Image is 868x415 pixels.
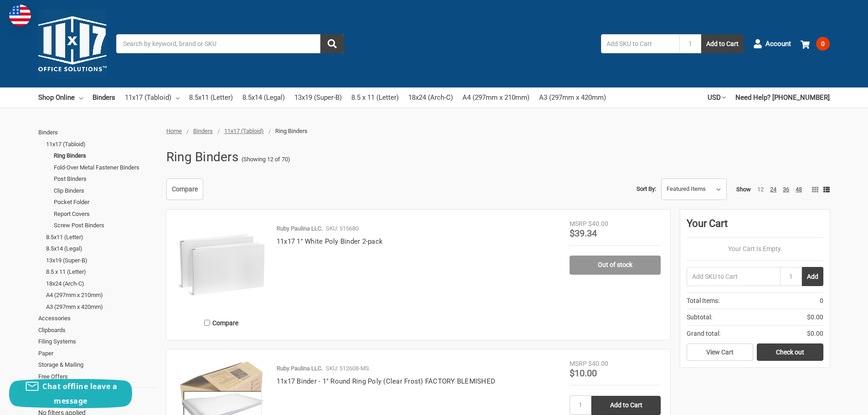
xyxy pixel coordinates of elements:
[462,87,529,108] a: A4 (297mm x 210mm)
[242,87,285,108] a: 8.5x14 (Legal)
[46,243,156,255] a: 8.5x14 (Legal)
[277,224,323,233] p: Ruby Paulina LLC.
[46,138,156,150] a: 11x17 (Tabloid)
[176,219,267,310] img: 11x17 1" White Poly Binder 2-pack
[54,185,156,197] a: Clip Binders
[46,278,156,290] a: 18x24 (Arch-C)
[757,343,823,361] a: Check out
[753,32,791,56] a: Account
[408,87,453,108] a: 18x24 (Arch-C)
[802,267,823,286] button: Add
[539,87,606,108] a: A3 (297mm x 420mm)
[708,87,726,108] a: USD
[757,186,764,193] a: 12
[46,255,156,266] a: 13x19 (Super-B)
[125,87,180,108] a: 11x17 (Tabloid)
[54,173,156,185] a: Post Binders
[38,348,156,359] a: Paper
[736,186,751,193] span: Show
[46,266,156,278] a: 8.5 x 11 (Letter)
[816,37,830,51] span: 0
[166,128,182,134] a: Home
[54,150,156,162] a: Ring Binders
[176,315,267,330] label: Compare
[92,87,115,108] a: Binders
[701,34,744,53] button: Add to Cart
[241,155,290,164] span: (Showing 12 of 70)
[9,5,31,26] img: duty and tax information for United States
[189,87,233,108] a: 8.5x11 (Letter)
[588,360,608,367] span: $40.00
[570,219,587,229] div: MSRP
[687,296,719,306] span: Total Items:
[807,329,823,338] span: $0.00
[193,128,213,134] a: Binders
[224,128,264,134] a: 11x17 (Tabloid)
[38,87,83,108] a: Shop Online
[54,220,156,231] a: Screw Post Binders
[796,186,802,193] a: 48
[38,313,156,324] a: Accessories
[687,343,753,361] a: View Cart
[637,182,656,196] label: Sort By:
[570,368,597,379] span: $10.00
[326,364,369,373] p: SKU: 512608-MS
[9,379,132,408] button: Chat offline leave a message
[807,313,823,322] span: $0.00
[166,145,238,169] h1: Ring Binders
[770,186,776,193] a: 24
[38,10,107,78] img: 11x17.com
[42,381,117,406] span: Chat offline leave a message
[277,377,495,385] a: 11x17 Binder - 1" Round Ring Poly (Clear Frost) FACTORY BLEMISHED
[326,224,359,233] p: SKU: 515680
[687,329,720,338] span: Grand total:
[277,237,383,246] a: 11x17 1" White Poly Binder 2-pack
[38,371,156,383] a: Free Offers
[54,162,156,174] a: Fold-Over Metal Fastener Binders
[277,364,323,373] p: Ruby Paulina LLC.
[735,87,830,108] a: Need Help? [PHONE_NUMBER]
[46,301,156,313] a: A3 (297mm x 420mm)
[54,196,156,208] a: Pocket Folder
[820,296,823,306] span: 0
[570,228,597,239] span: $39.34
[46,231,156,243] a: 8.5x11 (Letter)
[38,359,156,371] a: Storage & Mailing
[351,87,399,108] a: 8.5 x 11 (Letter)
[38,127,156,138] a: Binders
[116,34,344,53] input: Search by keyword, brand or SKU
[570,359,587,369] div: MSRP
[294,87,342,108] a: 13x19 (Super-B)
[46,289,156,301] a: A4 (297mm x 210mm)
[204,320,210,326] input: Compare
[783,186,789,193] a: 36
[591,396,661,415] input: Add to Cart
[570,256,661,275] a: Out of stock
[38,336,156,348] a: Filing Systems
[687,267,780,286] input: Add SKU to Cart
[687,216,823,238] div: Your Cart
[275,128,308,134] span: Ring Binders
[38,324,156,336] a: Clipboards
[687,244,823,254] p: Your Cart Is Empty.
[166,179,203,200] a: Compare
[601,34,679,53] input: Add SKU to Cart
[687,313,712,322] span: Subtotal:
[765,39,791,49] span: Account
[54,208,156,220] a: Report Covers
[588,220,608,227] span: $40.00
[801,32,830,56] a: 0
